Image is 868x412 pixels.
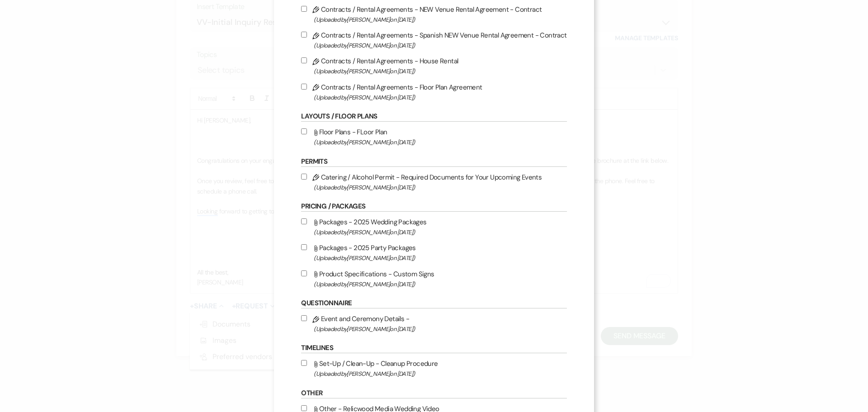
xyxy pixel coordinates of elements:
input: Set-Up / Clean-Up - Cleanup Procedure(Uploaded by[PERSON_NAME]on [DATE]) [301,360,307,366]
span: (Uploaded by [PERSON_NAME] on [DATE] ) [314,182,566,193]
input: Contracts / Rental Agreements - NEW Venue Rental Agreement - Contract(Uploaded by[PERSON_NAME]on ... [301,6,307,12]
label: Floor Plans - FLoor Plan [301,126,566,147]
h6: Layouts / Floor Plans [301,112,566,122]
input: Event and Ceremony Details -(Uploaded by[PERSON_NAME]on [DATE]) [301,315,307,321]
input: Contracts / Rental Agreements - House Rental(Uploaded by[PERSON_NAME]on [DATE]) [301,57,307,63]
span: (Uploaded by [PERSON_NAME] on [DATE] ) [314,40,566,51]
input: Packages - 2025 Wedding Packages(Uploaded by[PERSON_NAME]on [DATE]) [301,218,307,224]
span: (Uploaded by [PERSON_NAME] on [DATE] ) [314,279,566,289]
span: (Uploaded by [PERSON_NAME] on [DATE] ) [314,369,566,379]
span: (Uploaded by [PERSON_NAME] on [DATE] ) [314,14,566,25]
input: Packages - 2025 Party Packages(Uploaded by[PERSON_NAME]on [DATE]) [301,244,307,250]
span: (Uploaded by [PERSON_NAME] on [DATE] ) [314,253,566,263]
input: Contracts / Rental Agreements - Spanish NEW Venue Rental Agreement - Contract(Uploaded by[PERSON_... [301,32,307,38]
label: Event and Ceremony Details - [301,313,566,334]
h6: Pricing / Packages [301,202,566,212]
label: Packages - 2025 Wedding Packages [301,216,566,237]
h6: Permits [301,157,566,167]
label: Product Specifications - Custom Signs [301,268,566,289]
h6: Other [301,388,566,398]
input: Floor Plans - FLoor Plan(Uploaded by[PERSON_NAME]on [DATE]) [301,128,307,134]
span: (Uploaded by [PERSON_NAME] on [DATE] ) [314,92,566,103]
h6: Timelines [301,343,566,353]
span: (Uploaded by [PERSON_NAME] on [DATE] ) [314,324,566,334]
input: Other - Relicwood Media Wedding Video(Uploaded by[PERSON_NAME]on [DATE]) [301,405,307,411]
input: Product Specifications - Custom Signs(Uploaded by[PERSON_NAME]on [DATE]) [301,270,307,276]
label: Contracts / Rental Agreements - House Rental [301,55,566,76]
label: Contracts / Rental Agreements - Spanish NEW Venue Rental Agreement - Contract [301,29,566,51]
span: (Uploaded by [PERSON_NAME] on [DATE] ) [314,227,566,237]
label: Packages - 2025 Party Packages [301,242,566,263]
label: Set-Up / Clean-Up - Cleanup Procedure [301,358,566,379]
input: Catering / Alcohol Permit - Required Documents for Your Upcoming Events(Uploaded by[PERSON_NAME]o... [301,174,307,180]
label: Contracts / Rental Agreements - NEW Venue Rental Agreement - Contract [301,4,566,25]
span: (Uploaded by [PERSON_NAME] on [DATE] ) [314,137,566,147]
h6: Questionnaire [301,298,566,308]
label: Catering / Alcohol Permit - Required Documents for Your Upcoming Events [301,171,566,193]
input: Contracts / Rental Agreements - Floor Plan Agreement(Uploaded by[PERSON_NAME]on [DATE]) [301,84,307,90]
span: (Uploaded by [PERSON_NAME] on [DATE] ) [314,66,566,76]
label: Contracts / Rental Agreements - Floor Plan Agreement [301,81,566,103]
